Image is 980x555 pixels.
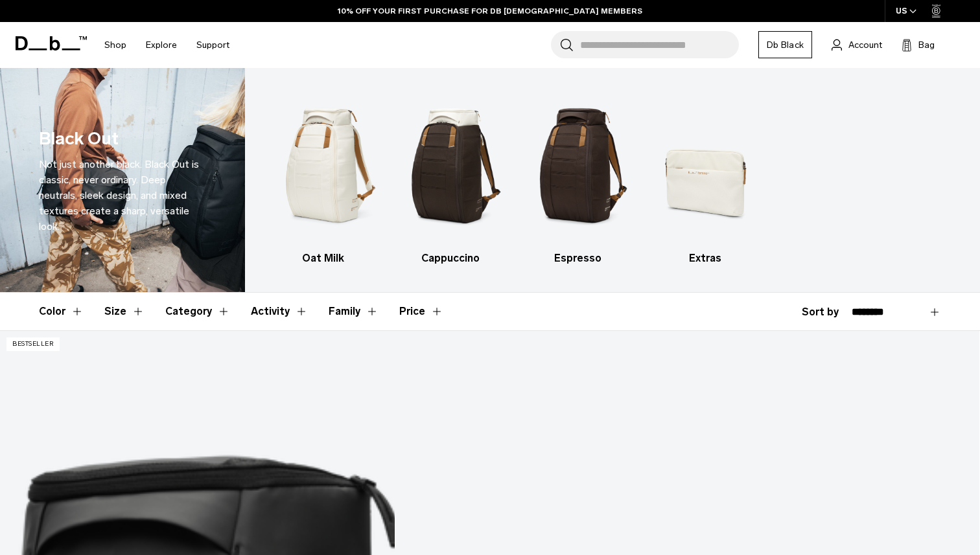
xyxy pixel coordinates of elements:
[918,38,935,52] span: Bag
[653,87,757,244] img: Db
[146,22,177,68] a: Explore
[653,251,757,266] h3: Extras
[758,31,812,58] a: Db Black
[271,87,375,266] li: 1 / 4
[271,87,375,266] a: Db Oat Milk
[398,87,502,266] a: Db Cappuccino
[526,87,630,266] a: Db Espresso
[95,22,239,68] nav: Main Navigation
[398,251,502,266] h3: Cappuccino
[271,87,375,244] img: Db
[329,293,379,330] button: Toggle Filter
[251,293,308,330] button: Toggle Filter
[39,157,206,234] p: Not just another black. Black Out is classic, never ordinary. Deep neutrals, sleek design, and mi...
[271,251,375,266] h3: Oat Milk
[165,293,230,330] button: Toggle Filter
[196,22,229,68] a: Support
[104,22,126,68] a: Shop
[398,87,502,244] img: Db
[338,5,642,17] a: 10% OFF YOUR FIRST PURCHASE FOR DB [DEMOGRAPHIC_DATA] MEMBERS
[653,87,757,266] li: 4 / 4
[653,87,757,266] a: Db Extras
[398,87,502,266] li: 2 / 4
[104,293,145,330] button: Toggle Filter
[6,337,60,351] p: Bestseller
[526,251,630,266] h3: Espresso
[848,38,882,52] span: Account
[526,87,630,266] li: 3 / 4
[902,37,935,52] button: Bag
[832,37,882,52] a: Account
[39,293,84,330] button: Toggle Filter
[526,87,630,244] img: Db
[399,293,443,330] button: Toggle Price
[39,126,119,152] h1: Black Out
